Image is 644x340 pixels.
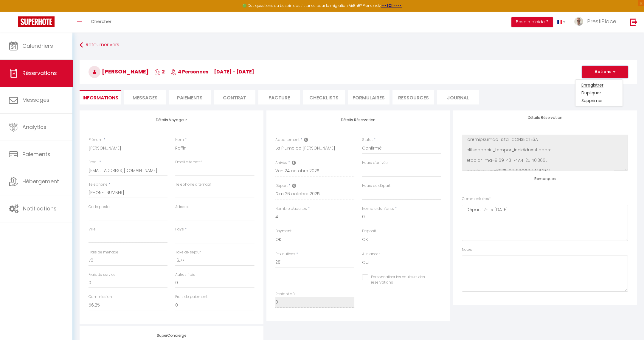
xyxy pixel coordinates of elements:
img: Super Booking [18,16,55,27]
span: 4 Personnes [170,68,208,75]
label: A relancer [362,251,380,257]
span: Hébergement [22,178,59,185]
a: Enregistrer [575,81,623,89]
label: Deposit [362,228,376,234]
span: Chercher [91,18,111,24]
span: PrestiPlace [587,18,616,25]
label: Téléphone alternatif [175,182,211,187]
li: CHECKLISTS [303,90,345,104]
h4: Remarques [462,177,628,181]
label: Email [89,159,98,165]
li: Contrat [214,90,255,104]
label: Code postal [89,204,111,210]
span: Messages [22,96,49,104]
a: ... PrestiPlace [570,12,624,33]
label: Ville [89,227,96,232]
li: Paiements [169,90,211,104]
label: Payment [275,228,291,234]
span: [DATE] - [DATE] [214,68,254,75]
img: logout [630,18,637,26]
a: Supprimer [575,97,623,104]
span: Paiements [22,150,50,158]
span: Analytics [22,123,46,131]
label: Taxe de séjour [175,250,201,255]
label: Prénom [89,137,103,143]
label: Frais de paiement [175,294,207,300]
label: Téléphone [89,182,108,187]
span: [PERSON_NAME] [89,68,149,75]
label: Départ [275,183,288,189]
label: Nombre d'enfants [362,206,394,212]
li: Ressources [392,90,434,104]
li: Facture [258,90,300,104]
h4: Détails Réservation [275,118,441,122]
label: Frais de ménage [89,250,118,255]
label: Restant dû [275,291,295,297]
li: Informations [80,90,121,104]
label: Statut [362,137,373,143]
span: Réservations [22,69,57,77]
label: Frais de service [89,272,116,278]
label: Commentaires [462,196,491,202]
img: ... [574,17,583,26]
span: 2 [154,68,165,75]
a: Dupliquer [575,89,623,97]
li: Journal [437,90,479,104]
label: Nombre d'adultes [275,206,307,212]
button: Besoin d'aide ? [511,17,553,27]
label: Heure de départ [362,183,390,189]
label: Commission [89,294,112,300]
label: Heure d'arrivée [362,160,388,166]
label: Autres frais [175,272,195,278]
label: Appartement [275,137,300,143]
h4: Détails Réservation [462,116,628,120]
a: Chercher [86,12,116,33]
label: Nom [175,137,184,143]
label: Prix nuitées [275,251,295,257]
button: Actions [582,66,628,78]
label: Arrivée [275,160,287,166]
span: Notifications [23,205,57,212]
label: Notes [462,247,472,253]
label: Pays [175,227,184,232]
span: Calendriers [22,42,53,50]
li: FORMULAIRES [348,90,389,104]
a: Retourner vers [80,40,637,50]
a: >>> ICI <<<< [381,3,402,8]
h4: Détails Voyageur [89,118,255,122]
span: Messages [133,94,158,101]
label: Adresse [175,204,190,210]
label: Email alternatif [175,159,202,165]
h4: SuperConcierge [89,333,255,338]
